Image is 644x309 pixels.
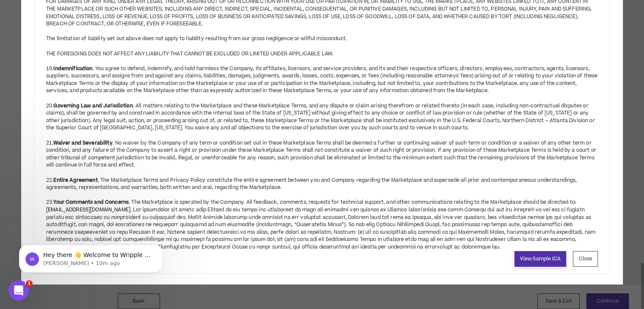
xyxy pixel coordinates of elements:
[46,169,598,191] div: 22. . The Marketplace Terms and Privacy Policy constitute the entire agreement between you and Co...
[46,191,598,251] div: 23. . The Marketplace is operated by the Company. All feedback, comments, requests for technical ...
[53,139,112,147] strong: Waiver and Severability
[514,251,567,267] a: View Sample ICA
[8,280,29,301] iframe: Intercom live chat
[46,50,598,58] div: THE FOREGOING DOES NOT AFFECT ANY LIABILITY THAT CANNOT BE EXCLUDED OR LIMITED UNDER APPLICABLE LAW.
[53,65,92,72] strong: Indemnification
[573,251,598,267] button: Close
[46,206,130,213] a: [EMAIL_ADDRESS][DOMAIN_NAME]
[46,132,598,169] div: 21. . No waiver by the Company of any term or condition set out in these Marketplace Terms shall ...
[53,199,129,206] strong: Your Comments and Concerns
[46,35,598,43] div: The limitation of liability set out above does not apply to liability resulting from our gross ne...
[46,95,598,132] div: 20. . All matters relating to the Marketplace and these Marketplace Terms, and any dispute or cla...
[53,177,97,184] strong: Entire Agreement
[6,227,176,286] iframe: Intercom notifications message
[46,57,598,95] div: 19. . You agree to defend, indemnify, and hold harmless the Company, its affiliates, licensors, a...
[53,102,133,109] strong: Governing Law and Jurisdiction
[26,280,33,287] span: 1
